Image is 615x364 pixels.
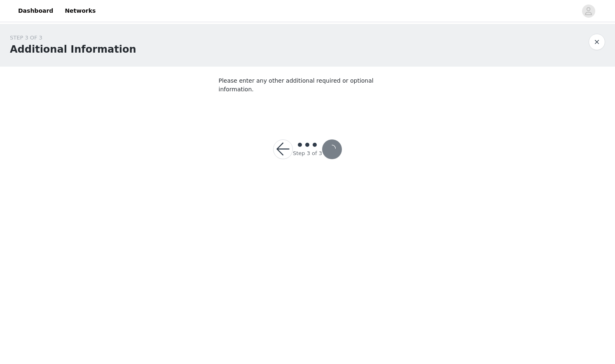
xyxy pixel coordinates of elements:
a: Dashboard [13,2,58,20]
p: Please enter any other additional required or optional information. [219,77,397,94]
a: Networks [60,2,101,20]
div: Step 3 of 3 [293,149,322,158]
h1: Additional Information [10,42,136,57]
div: avatar [585,5,592,18]
div: STEP 3 OF 3 [10,34,136,42]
